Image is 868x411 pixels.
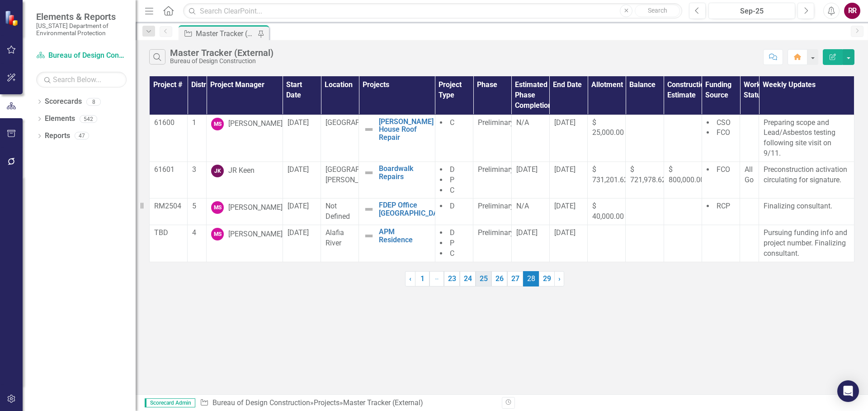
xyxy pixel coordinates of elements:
[325,228,344,247] span: Alafia River
[588,162,626,199] td: Double-Click to Edit
[211,228,224,240] div: MS
[592,202,624,221] span: $ 40,000.00
[36,72,127,88] input: Search Below...
[764,118,849,159] p: Preparing scope and Lead/Asbestos testing following site visit on 9/11.
[592,118,624,137] span: $ 25,000.00
[363,124,374,135] img: Not Defined
[491,271,507,286] a: 26
[321,115,359,162] td: Double-Click to Edit
[188,225,207,262] td: Double-Click to Edit
[450,175,454,184] span: P
[188,162,207,199] td: Double-Click to Edit
[196,28,255,39] div: Master Tracker (External)
[75,132,89,140] div: 47
[664,225,702,262] td: Double-Click to Edit
[211,201,224,214] div: MS
[150,199,188,225] td: Double-Click to Edit
[283,225,321,262] td: Double-Click to Edit
[759,225,854,262] td: Double-Click to Edit
[588,199,626,225] td: Double-Click to Edit
[664,115,702,162] td: Double-Click to Edit
[511,225,549,262] td: Double-Click to Edit
[379,228,430,244] a: APM Residence
[379,165,430,180] a: Boardwalk Repairs
[359,225,435,262] td: Double-Click to Edit Right Click for Context Menu
[228,203,283,213] div: [PERSON_NAME]
[435,225,473,262] td: Double-Click to Edit
[150,162,188,199] td: Double-Click to Edit
[325,202,350,221] span: Not Defined
[288,118,309,127] span: [DATE]
[630,165,666,184] span: $ 721,978.62
[717,202,730,210] span: RCP
[36,51,127,61] a: Bureau of Design Construction
[516,165,538,174] span: [DATE]
[409,274,411,283] span: ‹
[511,199,549,225] td: Double-Click to Edit
[188,115,207,162] td: Double-Click to Edit
[764,201,849,212] p: Finalizing consultant.
[635,5,680,17] button: Search
[415,271,429,286] a: 1
[450,165,455,174] span: D
[460,271,476,286] a: 24
[321,225,359,262] td: Double-Click to Edit
[86,98,101,106] div: 8
[154,165,183,175] p: 61601
[549,225,587,262] td: Double-Click to Edit
[321,162,359,199] td: Double-Click to Edit
[740,162,759,199] td: Double-Click to Edit
[664,199,702,225] td: Double-Click to Edit
[379,201,448,217] a: FDEP Office [GEOGRAPHIC_DATA]
[558,274,561,283] span: ›
[207,225,283,262] td: Double-Click to Edit
[359,199,435,225] td: Double-Click to Edit Right Click for Context Menu
[192,202,196,210] span: 5
[588,115,626,162] td: Double-Click to Edit
[511,115,549,162] td: Double-Click to Edit
[549,115,587,162] td: Double-Click to Edit
[759,199,854,225] td: Double-Click to Edit
[450,228,455,237] span: D
[192,165,196,174] span: 3
[740,225,759,262] td: Double-Click to Edit
[192,228,196,237] span: 4
[211,165,224,177] div: JK
[626,199,664,225] td: Double-Click to Edit
[450,186,454,194] span: C
[669,165,704,184] span: $ 800,000.00
[717,128,730,137] span: FCO
[150,115,188,162] td: Double-Click to Edit
[435,199,473,225] td: Double-Click to Edit
[5,10,20,26] img: ClearPoint Strategy
[435,115,473,162] td: Double-Click to Edit
[283,199,321,225] td: Double-Click to Edit
[507,271,523,286] a: 27
[759,162,854,199] td: Double-Click to Edit
[170,48,274,58] div: Master Tracker (External)
[516,228,538,237] span: [DATE]
[764,165,849,185] p: Preconstruction activation circulating for signature.
[539,271,555,286] a: 29
[192,118,196,127] span: 1
[626,162,664,199] td: Double-Click to Edit
[648,7,667,14] span: Search
[626,115,664,162] td: Double-Click to Edit
[36,22,127,37] small: [US_STATE] Department of Environmental Protection
[200,398,495,408] div: » »
[321,199,359,225] td: Double-Click to Edit
[450,249,454,258] span: C
[473,115,511,162] td: Double-Click to Edit
[664,162,702,199] td: Double-Click to Edit
[288,202,309,210] span: [DATE]
[228,119,283,129] div: [PERSON_NAME]
[837,380,859,402] div: Open Intercom Messenger
[228,229,283,240] div: [PERSON_NAME]
[325,165,394,184] span: [GEOGRAPHIC_DATA][PERSON_NAME]
[207,162,283,199] td: Double-Click to Edit
[325,118,394,127] span: [GEOGRAPHIC_DATA]
[702,199,740,225] td: Double-Click to Edit
[288,228,309,237] span: [DATE]
[626,225,664,262] td: Double-Click to Edit
[478,165,514,174] span: Preliminary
